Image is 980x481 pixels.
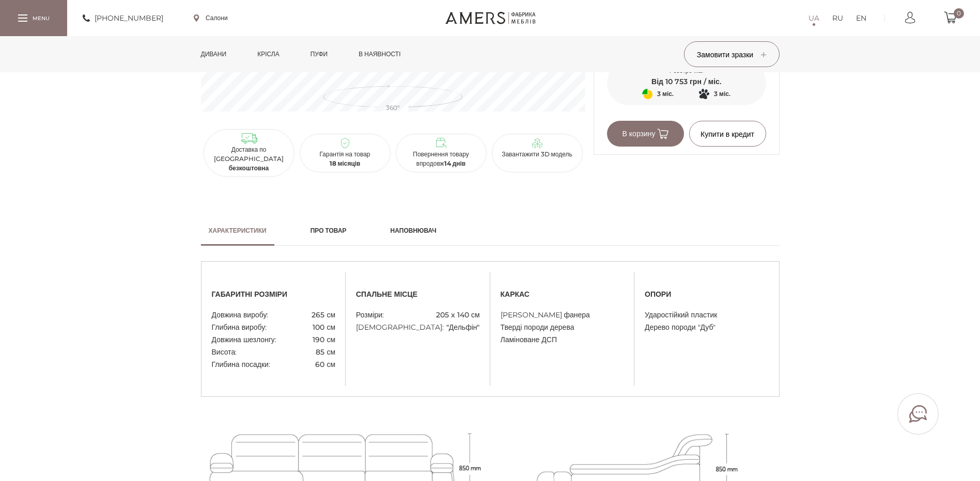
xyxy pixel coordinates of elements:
[856,12,866,24] a: EN
[714,88,730,100] span: 3 міс.
[250,36,287,72] a: Крісла
[83,12,163,24] a: [PHONE_NUMBER]
[645,287,769,301] span: опори
[194,13,228,23] a: Салони
[400,150,483,168] p: Повернення товару впродовж
[383,216,444,246] a: Наповнювач
[201,216,274,246] a: Характеристики
[501,321,574,333] span: Тверді породи дерева
[697,50,766,59] span: Замовити зразки
[701,130,754,139] span: Купити в кредит
[209,226,267,235] h2: Характеристики
[645,309,717,321] span: Ударостійкий пластик
[501,309,590,321] span: [PERSON_NAME] фанера
[651,77,663,86] span: Від
[622,129,668,138] span: В корзину
[351,36,408,72] a: в наявності
[303,36,336,72] a: Пуфи
[501,333,557,346] span: Ламіноване ДСП
[496,150,579,159] p: Завантажити 3D модель
[689,121,766,147] button: Купити в кредит
[212,287,336,301] span: габаритні розміри
[212,309,269,321] span: Довжина виробу:
[832,12,843,24] a: RU
[356,287,480,301] span: спальне місце
[212,358,270,371] span: Глибина посадки:
[444,159,466,167] b: 14 днів
[313,333,335,346] span: 190 см
[684,41,780,67] button: Замовити зразки
[436,309,480,321] span: 205 x 140 см
[501,287,625,301] span: каркас
[954,8,964,19] span: 0
[446,321,480,333] span: "Дельфін"
[310,226,347,235] h2: Про товар
[657,88,674,100] span: 3 міс.
[229,164,269,172] b: безкоштовна
[808,12,819,24] a: UA
[304,150,386,168] p: Гарантія на товар
[315,358,335,371] span: 60 см
[665,77,688,86] span: 10 753
[607,121,684,147] button: В корзину
[356,309,384,321] span: Розміри:
[212,321,267,333] span: Глибина виробу:
[193,36,235,72] a: Дивани
[303,216,354,246] a: Про товар
[313,321,335,333] span: 100 см
[330,159,361,167] b: 18 місяців
[208,145,290,173] p: Доставка по [GEOGRAPHIC_DATA]
[690,77,721,86] span: грн / міс.
[391,226,437,235] h2: Наповнювач
[645,321,716,333] span: Дерево породи "Дуб"
[316,346,335,358] span: 85 см
[212,333,276,346] span: Довжина шезлонгу:
[312,309,335,321] span: 265 см
[356,321,444,333] span: [DEMOGRAPHIC_DATA]:
[212,346,237,358] span: Висота:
